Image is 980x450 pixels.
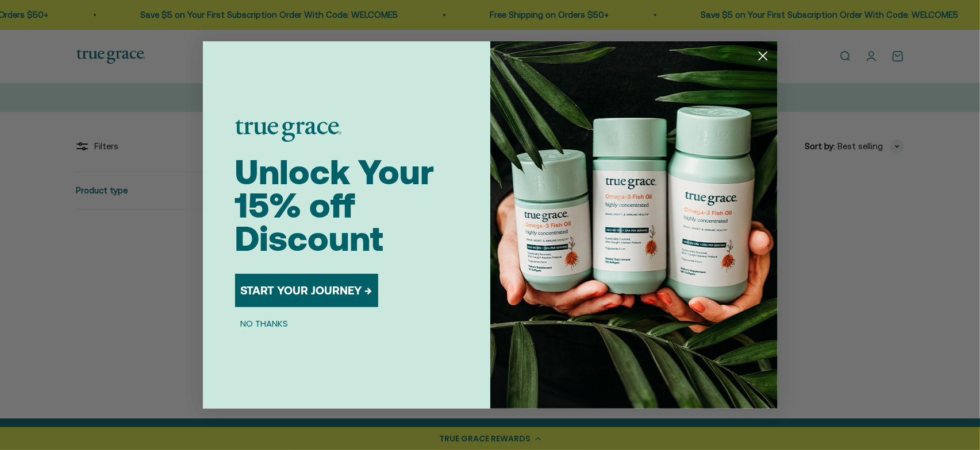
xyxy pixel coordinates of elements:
img: logo placeholder [235,120,341,142]
button: Close dialog [753,46,773,66]
button: START YOUR JOURNEY → [235,274,378,307]
span: Unlock Your 15% off Discount [235,152,435,258]
button: NO THANKS [235,316,294,330]
img: 098727d5-50f8-4f9b-9554-844bb8da1403.jpeg [490,41,778,409]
